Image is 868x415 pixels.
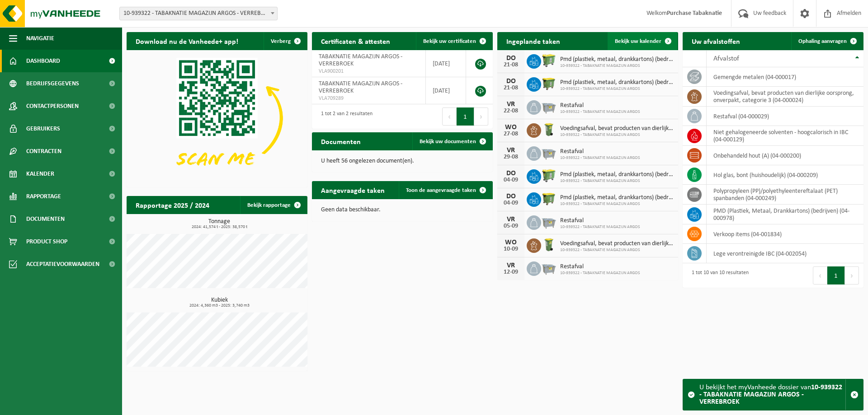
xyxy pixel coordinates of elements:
[502,62,520,68] div: 21-08
[127,50,307,186] img: Download de VHEPlus App
[271,38,291,44] span: Verberg
[497,32,569,50] h2: Ingeplande taken
[541,122,557,137] img: WB-0140-HPE-GN-50
[707,244,863,263] td: Lege verontreinigde IBC (04-002054)
[560,201,674,207] span: 10-939322 - TABAKNATIE MAGAZIJN ARGOS
[707,87,863,107] td: voedingsafval, bevat producten van dierlijke oorsprong, onverpakt, categorie 3 (04-000024)
[707,185,863,205] td: polypropyleen (PP)/polyethyleentereftalaat (PET) spanbanden (04-000249)
[560,171,674,178] span: Pmd (plastiek, metaal, drankkartons) (bedrijven)
[312,32,399,50] h2: Certificaten & attesten
[667,10,722,17] strong: Purchase Tabaknatie
[426,50,466,77] td: [DATE]
[560,240,674,247] span: Voedingsafval, bevat producten van dierlijke oorsprong, onverpakt, categorie 3
[791,32,863,50] a: Ophaling aanvragen
[26,72,79,95] span: Bedrijfsgegevens
[560,125,674,132] span: Voedingsafval, bevat producten van dierlijke oorsprong, onverpakt, categorie 3
[131,219,307,229] h3: Tonnage
[502,223,520,229] div: 05-09
[120,7,277,20] span: 10-939322 - TABAKNATIE MAGAZIJN ARGOS - VERREBROEK
[502,85,520,91] div: 21-08
[699,384,842,406] strong: 10-939322 - TABAKNATIE MAGAZIJN ARGOS - VERREBROEK
[615,38,661,44] span: Bekijk uw kalender
[560,247,674,253] span: 10-939322 - TABAKNATIE MAGAZIJN ARGOS
[541,99,557,114] img: WB-2500-GAL-GY-01
[502,147,520,154] div: VR
[312,132,370,150] h2: Documenten
[813,266,827,284] button: Previous
[845,266,859,284] button: Next
[560,217,640,224] span: Restafval
[608,32,677,50] a: Bekijk uw kalender
[707,107,863,126] td: restafval (04-000029)
[26,208,65,230] span: Documenten
[502,246,520,252] div: 10-09
[406,187,476,193] span: Toon de aangevraagde taken
[312,181,394,199] h2: Aangevraagde taken
[119,7,278,20] span: 10-939322 - TABAKNATIE MAGAZIJN ARGOS - VERREBROEK
[26,50,60,72] span: Dashboard
[26,95,79,117] span: Contactpersonen
[240,196,307,214] a: Bekijk rapportage
[707,67,863,87] td: gemengde metalen (04-000017)
[319,95,419,102] span: VLA709289
[426,77,466,104] td: [DATE]
[502,216,520,223] div: VR
[560,79,674,86] span: Pmd (plastiek, metaal, drankkartons) (bedrijven)
[321,158,484,164] p: U heeft 56 ongelezen document(en).
[560,178,674,184] span: 10-939322 - TABAKNATIE MAGAZIJN ARGOS
[560,102,640,109] span: Restafval
[502,154,520,160] div: 29-08
[127,196,218,214] h2: Rapportage 2025 / 2024
[321,207,484,213] p: Geen data beschikbaar.
[502,200,520,206] div: 04-09
[699,379,845,410] div: U bekijkt het myVanheede dossier van
[560,194,674,201] span: Pmd (plastiek, metaal, drankkartons) (bedrijven)
[26,140,61,163] span: Contracten
[541,53,557,68] img: WB-0660-HPE-GN-50
[560,224,640,230] span: 10-939322 - TABAKNATIE MAGAZIJN ARGOS
[474,107,488,126] button: Next
[502,262,520,269] div: VR
[131,297,307,308] h3: Kubiek
[560,270,640,276] span: 10-939322 - TABAKNATIE MAGAZIJN ARGOS
[26,253,99,275] span: Acceptatievoorwaarden
[560,86,674,92] span: 10-939322 - TABAKNATIE MAGAZIJN ARGOS
[502,124,520,131] div: WO
[541,191,557,206] img: WB-1100-HPE-GN-50
[316,107,373,126] div: 1 tot 2 van 2 resultaten
[560,56,674,63] span: Pmd (plastiek, metaal, drankkartons) (bedrijven)
[541,237,557,252] img: WB-0140-HPE-GN-50
[502,269,520,275] div: 12-09
[560,63,674,69] span: 10-939322 - TABAKNATIE MAGAZIJN ARGOS
[26,185,61,208] span: Rapportage
[707,126,863,146] td: niet gehalogeneerde solventen - hoogcalorisch in IBC (04-000129)
[264,32,307,50] button: Verberg
[423,38,476,44] span: Bekijk uw certificaten
[442,107,457,126] button: Previous
[541,260,557,275] img: WB-2500-GAL-GY-01
[319,53,402,67] span: TABAKNATIE MAGAZIJN ARGOS - VERREBROEK
[707,224,863,244] td: verkoop items (04-001834)
[26,27,54,50] span: Navigatie
[420,139,476,145] span: Bekijk uw documenten
[502,55,520,62] div: DO
[560,132,674,138] span: 10-939322 - TABAKNATIE MAGAZIJN ARGOS
[26,230,67,253] span: Product Shop
[798,38,847,44] span: Ophaling aanvragen
[412,132,492,150] a: Bekijk uw documenten
[541,76,557,91] img: WB-1100-HPE-GN-50
[127,32,247,50] h2: Download nu de Vanheede+ app!
[502,177,520,183] div: 04-09
[502,193,520,200] div: DO
[457,107,474,126] button: 1
[560,263,640,270] span: Restafval
[707,165,863,185] td: hol glas, bont (huishoudelijk) (04-000209)
[541,168,557,183] img: WB-0660-HPE-GN-50
[399,181,492,199] a: Toon de aangevraagde taken
[541,145,557,160] img: WB-2500-GAL-GY-01
[683,32,749,50] h2: Uw afvalstoffen
[713,55,739,62] span: Afvalstof
[707,205,863,224] td: PMD (Plastiek, Metaal, Drankkartons) (bedrijven) (04-000978)
[560,155,640,161] span: 10-939322 - TABAKNATIE MAGAZIJN ARGOS
[827,266,845,284] button: 1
